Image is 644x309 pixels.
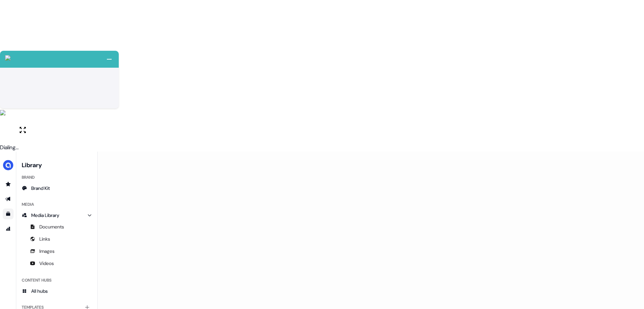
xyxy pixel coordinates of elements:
a: Media Library [19,210,95,221]
span: Videos [39,260,54,267]
a: Go to prospects [3,179,14,190]
img: callcloud-icon-white-35.svg [5,55,11,61]
span: Links [39,236,50,242]
div: Media [19,199,95,210]
a: Brand Kit [19,183,95,194]
a: All hubs [19,286,95,296]
a: Images [19,246,95,257]
span: Brand Kit [31,185,50,192]
a: Videos [19,258,95,269]
a: Go to attribution [3,223,14,234]
span: Documents [39,223,64,230]
a: Links [19,234,95,244]
h3: Library [19,160,95,169]
div: Brand [19,172,95,183]
span: Images [39,248,55,255]
a: Go to templates [3,208,14,219]
span: Media Library [31,212,59,219]
span: All hubs [31,288,48,294]
a: Documents [19,221,95,232]
div: Content Hubs [19,275,95,286]
a: Go to outbound experience [3,194,14,204]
